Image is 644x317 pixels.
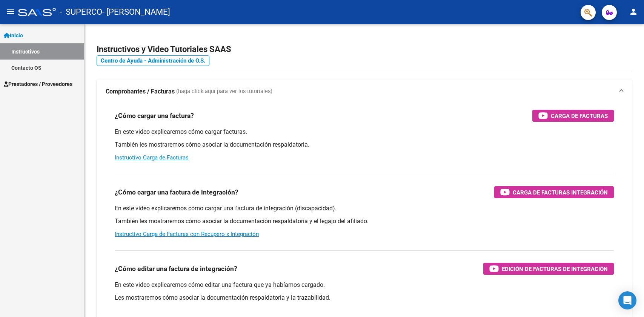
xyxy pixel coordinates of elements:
[4,31,23,40] span: Inicio
[115,294,614,302] p: Les mostraremos cómo asociar la documentación respaldatoria y la trazabilidad.
[483,263,614,275] button: Edición de Facturas de integración
[618,291,636,309] div: Open Intercom Messenger
[551,111,608,121] span: Carga de Facturas
[115,281,614,289] p: En este video explicaremos cómo editar una factura que ya habíamos cargado.
[513,188,608,197] span: Carga de Facturas Integración
[115,110,194,121] h3: ¿Cómo cargar una factura?
[115,128,614,136] p: En este video explicaremos cómo cargar facturas.
[115,141,614,149] p: También les mostraremos cómo asociar la documentación respaldatoria.
[532,110,614,122] button: Carga de Facturas
[106,87,175,96] strong: Comprobantes / Facturas
[102,4,170,20] span: - [PERSON_NAME]
[4,80,72,88] span: Prestadores / Proveedores
[115,154,189,161] a: Instructivo Carga de Facturas
[502,264,608,274] span: Edición de Facturas de integración
[6,7,15,16] mat-icon: menu
[115,187,238,198] h3: ¿Cómo cargar una factura de integración?
[60,4,102,20] span: - SUPERCO
[97,55,209,66] a: Centro de Ayuda - Administración de O.S.
[115,204,614,213] p: En este video explicaremos cómo cargar una factura de integración (discapacidad).
[629,7,638,16] mat-icon: person
[97,42,632,57] h2: Instructivos y Video Tutoriales SAAS
[494,186,614,198] button: Carga de Facturas Integración
[176,87,272,96] span: (haga click aquí para ver los tutoriales)
[115,217,614,225] p: También les mostraremos cómo asociar la documentación respaldatoria y el legajo del afiliado.
[97,80,632,104] mat-expansion-panel-header: Comprobantes / Facturas (haga click aquí para ver los tutoriales)
[115,263,237,274] h3: ¿Cómo editar una factura de integración?
[115,231,259,237] a: Instructivo Carga de Facturas con Recupero x Integración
